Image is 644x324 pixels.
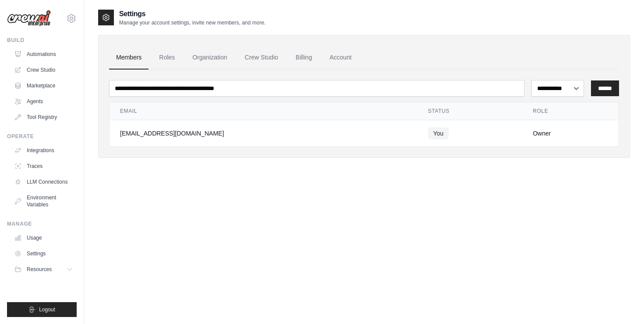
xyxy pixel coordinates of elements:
a: Billing [289,46,319,70]
th: Role [522,102,619,120]
img: Logo [7,10,51,27]
a: Tool Registry [11,110,77,124]
a: Environment Variables [11,191,77,212]
div: [EMAIL_ADDRESS][DOMAIN_NAME] [120,129,407,138]
a: Usage [11,231,77,245]
a: Members [109,46,149,70]
th: Status [418,102,522,120]
a: Agents [11,94,77,108]
div: Operate [7,133,77,140]
div: Manage [7,220,77,227]
a: Organization [185,46,234,70]
a: Crew Studio [11,63,77,77]
button: Logout [7,302,77,317]
a: Integrations [11,143,77,157]
a: Account [322,46,359,70]
h2: Settings [119,9,265,19]
a: Crew Studio [238,46,285,70]
p: Manage your account settings, invite new members, and more. [119,19,265,26]
a: LLM Connections [11,175,77,189]
button: Resources [11,262,77,276]
a: Marketplace [11,79,77,93]
a: Automations [11,47,77,61]
div: Build [7,37,77,44]
span: Logout [39,306,55,313]
a: Roles [152,46,182,70]
th: Email [110,102,418,120]
span: Resources [27,266,52,273]
a: Traces [11,159,77,173]
div: Owner [533,129,608,138]
a: Settings [11,247,77,261]
span: You [428,127,449,139]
